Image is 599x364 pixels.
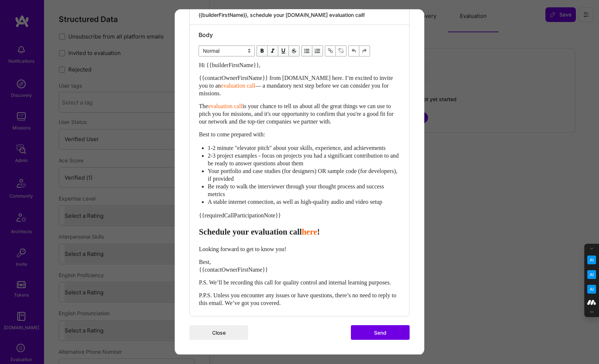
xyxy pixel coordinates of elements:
span: Looking forward to get to know you! [199,246,286,252]
a: here [302,227,317,236]
button: OL [312,45,323,56]
span: — a mandatory next step before we can consider you for missions. [199,82,390,96]
button: Italic [268,45,278,56]
img: Jargon Buster icon [587,285,596,294]
div: modal [175,9,424,355]
span: Your portfolio and case studies (for designers) OR sample code (for developers), if provided [208,168,399,182]
img: Email Tone Analyzer icon [587,270,596,279]
button: Remove Link [336,45,346,56]
span: {{requiredCallParticipationNote}} [199,212,281,218]
span: is your chance to tell us about all the great things we can use to pitch you for missions, and it... [199,103,395,125]
select: Block type [199,45,255,56]
a: evaluation call [221,82,255,89]
span: Normal [199,45,255,56]
textarea: {{builderFirstName}}, schedule your [DOMAIN_NAME] evaluation call! [199,11,400,19]
span: ! [317,227,320,236]
span: 1-2 minute "elevator pitch" about your skills, experience, and achievements [208,145,385,151]
button: UL [301,45,312,56]
button: Redo [359,45,370,56]
span: P.P.S. Unless you encounter any issues or have questions, there’s no need to reply to this email.... [199,292,398,306]
span: 2-3 project examples - focus on projects you had a significant contribution to and be ready to an... [208,152,400,166]
span: The [199,103,208,109]
button: Send [351,325,410,340]
div: Body [199,31,400,39]
a: evaluation call [208,103,243,109]
span: Best, {{contactOwnerFirstName}} [199,259,268,273]
span: Hi {{builderFirstName}}, [199,62,261,68]
button: Underline [278,45,289,56]
button: Link [325,45,336,56]
span: {{contactOwnerFirstName}} from [DOMAIN_NAME] here. I’m excited to invite you to an [199,75,394,89]
span: Be ready to walk the interviewer through your thought process and success metrics [208,183,385,197]
img: Key Point Extractor icon [587,255,596,264]
span: A stable internet connection, as well as high-quality audio and video setup [208,199,382,205]
button: Undo [348,45,359,56]
span: Schedule your evaluation call [199,227,302,236]
div: Enter email text [199,61,400,307]
button: Close [189,325,248,340]
span: P.S. We’ll be recording this call for quality control and internal learning purposes. [199,279,391,286]
span: Best to come prepared with: [199,131,265,137]
button: Strikethrough [289,45,299,56]
button: Bold [257,45,268,56]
